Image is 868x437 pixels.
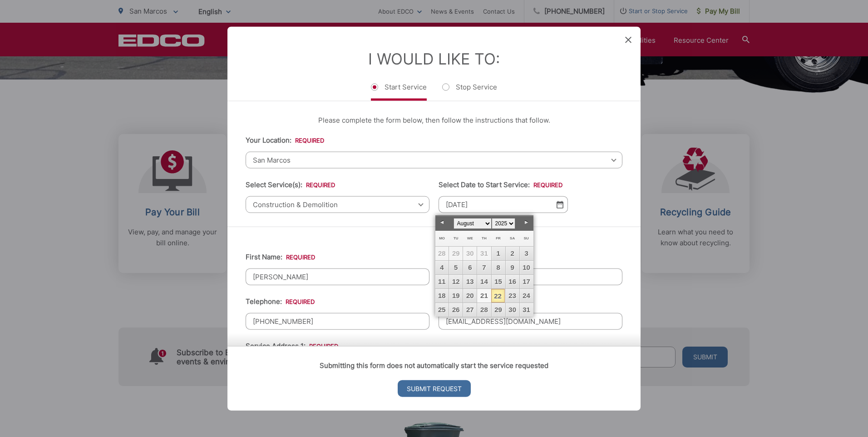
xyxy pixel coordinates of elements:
[454,236,459,240] span: Tuesday
[442,83,497,101] label: Stop Service
[435,275,449,288] a: 11
[463,289,477,303] a: 20
[506,289,519,303] a: 23
[246,136,324,144] label: Your Location:
[520,289,533,303] a: 24
[491,289,505,303] a: 22
[435,261,449,274] a: 4
[492,303,505,317] a: 29
[246,152,622,169] span: San Marcos
[506,303,519,317] a: 30
[398,380,471,397] input: Submit Request
[246,196,429,213] span: Construction & Demolition
[520,303,533,317] a: 31
[520,261,533,274] a: 10
[520,216,533,229] a: Next
[477,289,491,303] a: 21
[463,247,477,260] span: 30
[435,303,449,317] a: 25
[435,216,449,229] a: Prev
[506,261,519,274] a: 9
[492,275,505,288] a: 15
[467,236,473,240] span: Wednesday
[492,247,505,260] a: 1
[246,253,315,261] label: First Name:
[439,196,568,213] input: Select date
[506,247,519,260] a: 2
[246,181,335,189] label: Select Service(s):
[492,261,505,274] a: 8
[482,236,487,240] span: Thursday
[477,303,491,317] a: 28
[477,261,491,274] a: 7
[449,275,463,288] a: 12
[439,236,445,240] span: Monday
[449,261,463,274] a: 5
[439,181,562,189] label: Select Date to Start Service:
[520,247,533,260] a: 3
[246,298,315,306] label: Telephone:
[368,50,500,68] label: I Would Like To:
[524,236,529,240] span: Sunday
[463,261,477,274] a: 6
[557,201,563,209] img: Select date
[435,247,449,260] span: 28
[320,361,548,369] strong: Submitting this form does not automatically start the service requested
[506,275,519,288] a: 16
[510,236,515,240] span: Saturday
[246,115,622,126] p: Please complete the form below, then follow the instructions that follow.
[477,247,491,260] span: 31
[449,247,463,260] span: 29
[449,289,463,303] a: 19
[449,303,463,317] a: 26
[435,289,449,303] a: 18
[492,218,515,229] select: Select year
[463,303,477,317] a: 27
[454,218,492,229] select: Select month
[463,275,477,288] a: 13
[496,236,501,240] span: Friday
[371,83,427,101] label: Start Service
[477,275,491,288] a: 14
[520,275,533,288] a: 17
